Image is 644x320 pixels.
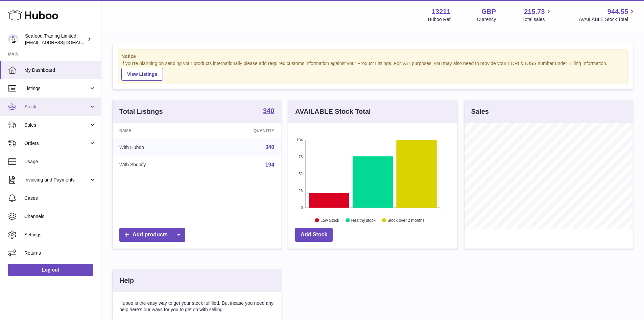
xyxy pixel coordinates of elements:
text: 52 [299,172,303,176]
h3: AVAILABLE Stock Total [295,107,371,116]
span: Usage [24,158,96,165]
span: AVAILABLE Stock Total [579,16,636,23]
span: 944.55 [607,7,628,16]
h3: Sales [471,107,489,116]
span: Listings [24,85,89,92]
text: 78 [299,155,303,159]
a: 215.73 Total sales [522,7,552,23]
a: View Listings [121,68,163,81]
strong: 13211 [432,7,451,16]
a: 340 [263,107,274,115]
a: 194 [265,162,275,168]
span: [EMAIL_ADDRESS][DOMAIN_NAME] [25,40,99,45]
text: 0 [301,206,303,210]
span: Settings [24,232,96,238]
th: Quantity [204,123,281,138]
a: Add Stock [295,228,333,242]
a: 340 [265,144,275,150]
text: 26 [299,189,303,193]
strong: 340 [263,107,274,114]
span: Sales [24,122,89,128]
text: Low Stock [320,218,339,222]
span: Invoicing and Payments [24,177,89,183]
a: Log out [8,264,93,276]
span: My Dashboard [24,67,96,73]
text: 104 [296,138,303,142]
p: Huboo is the easy way to get your stock fulfilled. But incase you need any help here's our ways f... [119,300,274,313]
h3: Total Listings [119,107,163,116]
text: Healthy stock [351,218,376,222]
span: Returns [24,250,96,256]
td: With Shopify [113,156,204,174]
span: Orders [24,140,89,147]
span: Total sales [522,16,552,23]
div: Huboo Ref [428,16,451,23]
div: Seafood Trading Limited [25,33,86,46]
div: If you're planning on sending your products internationally please add required customs informati... [121,60,624,81]
span: Cases [24,195,96,201]
h3: Help [119,276,134,285]
a: 944.55 AVAILABLE Stock Total [579,7,636,23]
strong: Notice [121,53,624,60]
th: Name [113,123,204,138]
text: Stock over 2 months [388,218,425,222]
span: Channels [24,213,96,220]
strong: GBP [481,7,496,16]
div: Currency [477,16,496,23]
a: Add products [119,228,185,242]
span: Stock [24,104,89,110]
td: With Huboo [113,138,204,156]
img: online@rickstein.com [8,34,18,44]
span: 215.73 [524,7,545,16]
